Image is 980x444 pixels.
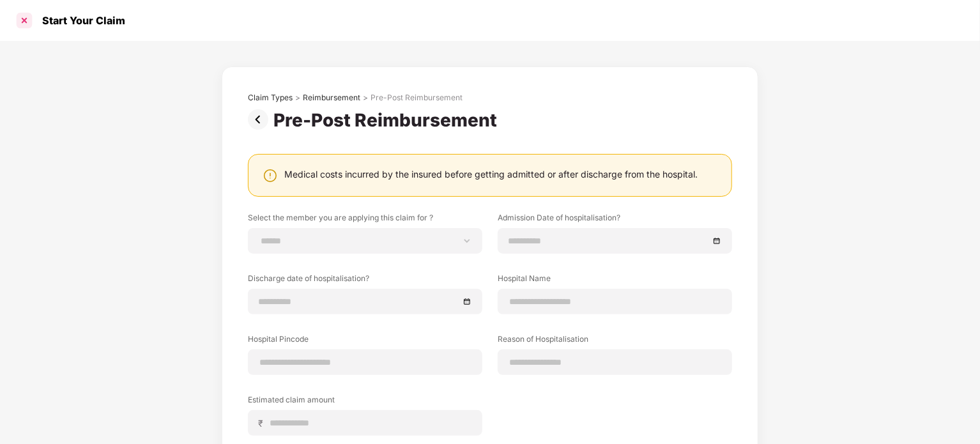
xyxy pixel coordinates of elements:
[273,109,502,131] div: Pre-Post Reimbursement
[248,212,482,228] label: Select the member you are applying this claim for ?
[248,273,482,289] label: Discharge date of hospitalisation?
[363,93,368,103] div: >
[371,93,463,103] div: Pre-Post Reimbursement
[498,273,732,289] label: Hospital Name
[34,14,125,27] div: Start Your Claim
[248,394,482,410] label: Estimated claim amount
[248,109,273,130] img: svg+xml;base64,PHN2ZyBpZD0iUHJldi0zMngzMiIgeG1sbnM9Imh0dHA6Ly93d3cudzMub3JnLzIwMDAvc3ZnIiB3aWR0aD...
[258,417,268,429] span: ₹
[295,93,300,103] div: >
[263,168,278,183] img: svg+xml;base64,PHN2ZyBpZD0iV2FybmluZ18tXzI0eDI0IiBkYXRhLW5hbWU9Ildhcm5pbmcgLSAyNHgyNCIgeG1sbnM9Im...
[284,168,698,180] div: Medical costs incurred by the insured before getting admitted or after discharge from the hospital.
[248,333,482,349] label: Hospital Pincode
[303,93,360,103] div: Reimbursement
[248,93,293,103] div: Claim Types
[498,333,732,349] label: Reason of Hospitalisation
[498,212,732,228] label: Admission Date of hospitalisation?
